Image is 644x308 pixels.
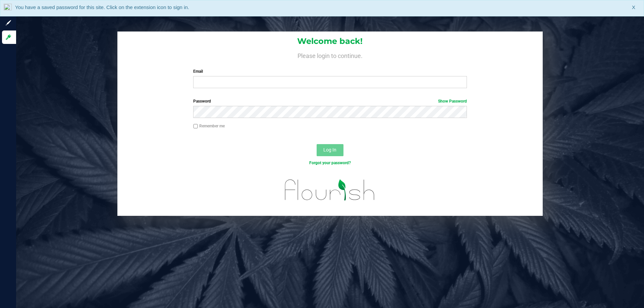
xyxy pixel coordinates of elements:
img: notLoggedInIcon.png [4,4,12,13]
input: Remember me [193,124,198,129]
span: You have a saved password for this site. Click on the extension icon to sign in. [15,4,189,10]
span: Password [193,99,211,104]
inline-svg: Sign up [5,19,12,26]
a: Show Password [438,99,467,104]
a: Forgot your password? [309,161,351,165]
inline-svg: Log in [5,34,12,41]
label: Email [193,68,467,74]
button: Log In [317,144,343,156]
h1: Welcome back! [117,37,543,46]
h4: Please login to continue. [117,51,543,59]
label: Remember me [193,123,225,129]
img: flourish_logo.svg [277,173,383,207]
span: X [632,4,635,11]
span: Log In [323,147,336,152]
